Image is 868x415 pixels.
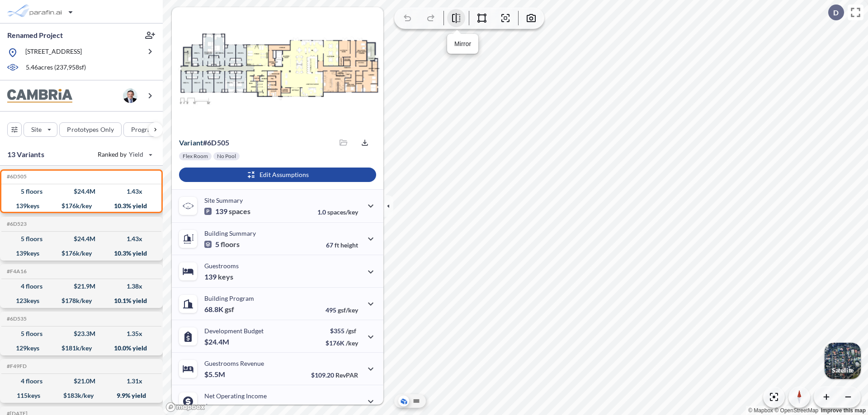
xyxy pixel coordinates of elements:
span: Yield [129,150,144,159]
span: spaces/key [327,208,358,216]
p: Edit Assumptions [259,170,309,179]
span: Variant [179,138,203,147]
p: 68.8K [204,305,234,314]
p: Net Operating Income [204,392,267,400]
p: [STREET_ADDRESS] [25,47,82,58]
p: $109.20 [311,371,358,379]
p: $2.5M [204,402,226,411]
span: height [340,241,358,249]
p: 45.0% [320,404,358,411]
img: user logo [123,89,137,103]
p: Site Summary [204,196,243,204]
button: Edit Assumptions [179,168,376,182]
a: Mapbox homepage [165,402,205,412]
button: Prototypes Only [59,122,122,137]
p: Guestrooms Revenue [204,359,264,367]
h5: Click to copy the code [5,316,27,322]
span: margin [338,404,358,411]
h5: Click to copy the code [5,221,27,227]
p: Building Summary [204,229,256,237]
p: Building Program [204,294,254,302]
a: OpenStreetMap [774,407,818,414]
p: $24.4M [204,337,231,346]
span: spaces [229,207,250,216]
p: 139 [204,207,250,216]
span: gsf [225,305,234,314]
a: Mapbox [748,407,773,414]
p: D [833,9,839,17]
p: 67 [326,241,358,249]
span: ft [335,241,339,249]
span: keys [218,272,233,281]
p: Guestrooms [204,262,239,270]
p: 495 [325,306,358,314]
p: $176K [325,339,358,347]
button: Aerial View [398,396,409,406]
img: BrandImage [7,89,72,103]
p: 5.46 acres ( 237,958 sf) [26,63,86,73]
span: /key [346,339,358,347]
p: 5 [204,240,240,249]
p: $5.5M [204,370,226,379]
h5: Click to copy the code [5,173,27,180]
p: Development Budget [204,327,264,335]
p: Mirror [454,39,471,49]
p: Prototypes Only [67,125,114,134]
p: Flex Room [183,153,208,160]
span: /gsf [346,327,356,335]
p: No Pool [217,153,236,160]
p: # 6d505 [179,138,229,147]
p: Renamed Project [7,30,63,40]
span: gsf/key [338,306,358,314]
span: floors [221,240,240,249]
p: Satellite [832,367,854,374]
button: Ranked by Yield [90,147,158,162]
a: Improve this map [821,407,866,414]
p: Program [131,125,156,134]
p: $355 [325,327,358,335]
p: Site [31,125,42,134]
p: 1.0 [317,208,358,216]
button: Site Plan [411,396,422,406]
h5: Click to copy the code [5,363,27,369]
button: Program [123,122,172,137]
span: RevPAR [335,371,358,379]
button: Site [24,122,57,137]
h5: Click to copy the code [5,268,27,275]
p: 139 [204,272,233,281]
img: Switcher Image [825,343,861,379]
button: Switcher ImageSatellite [825,343,861,379]
p: 13 Variants [7,149,44,160]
